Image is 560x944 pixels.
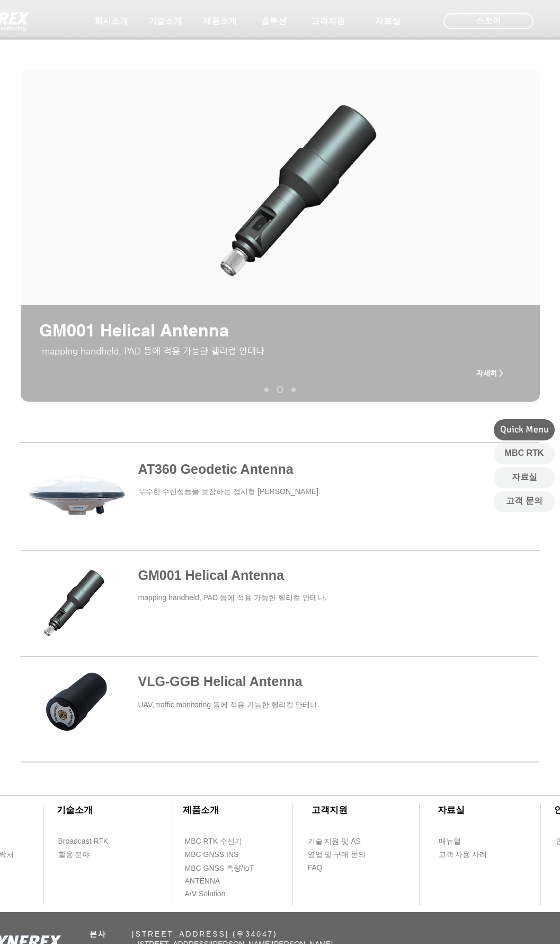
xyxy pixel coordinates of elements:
[494,491,555,512] a: 고객 문의
[21,69,540,405] div: 슬라이드쇼
[184,848,251,861] a: MBC GNSS INS
[184,874,245,888] a: ANTENNA
[39,320,229,340] span: GM001 Helical Antenna
[312,805,348,815] span: ​고객지원
[58,836,109,847] span: Broadcast RTK
[476,369,503,377] span: 자세히 >
[185,876,220,887] span: ANTENNA
[291,387,296,392] a: AT190 Helix Antenna
[94,16,128,27] span: 회사소개
[443,13,534,29] div: 스토어
[494,419,555,440] div: Quick Menu
[308,850,366,860] span: 영업 및 구매 문의
[185,889,226,899] span: A/V Solution
[361,11,414,32] a: 자료실
[277,386,283,393] a: AT200 Aviation Antenna
[308,863,323,873] span: FAQ
[183,805,219,815] span: ​제품소개
[512,471,537,483] span: 자료실
[42,345,264,356] span: mapping handheld, PAD 등에 적용 가능한 헬리컬 안테나
[364,610,560,944] iframe: Wix Chat
[206,93,385,286] img: 대지 2.png
[494,467,555,488] a: 자료실
[301,11,354,32] a: 고객지원
[261,386,300,393] nav: 슬라이드
[307,861,368,874] a: FAQ
[203,16,237,27] span: 제품소개
[90,930,278,938] span: ​ [STREET_ADDRESS] (우34047)
[308,836,361,847] span: 기술 지원 및 AS
[57,805,93,815] span: ​기술소개
[185,850,239,860] span: MBC GNSS INS
[311,16,345,27] span: 고객지원
[184,862,277,875] a: MBC GNSS 측량/IoT
[58,848,119,861] a: 활용 분야
[505,447,544,459] span: MBC RTK
[247,11,300,32] a: 솔루션
[500,423,549,436] span: Quick Menu
[139,11,192,32] a: 기술소개
[58,835,119,848] a: Broadcast RTK
[185,836,243,847] span: MBC RTK 수신기
[469,362,511,384] a: 자세히 >
[264,387,269,392] a: AT340 Geodetic Antenna
[307,835,387,848] a: 기술 지원 및 AS
[193,11,246,32] a: 제품소개
[90,930,108,938] span: 본사
[185,863,254,874] span: MBC GNSS 측량/IoT
[184,887,245,900] a: A/V Solution
[375,16,401,27] span: 자료실
[506,495,542,507] span: 고객 문의
[261,16,287,27] span: 솔루션
[148,16,182,27] span: 기술소개
[476,15,501,27] span: 스토어
[58,850,90,860] span: 활용 분야
[184,835,264,848] a: MBC RTK 수신기
[494,443,555,464] a: MBC RTK
[85,11,138,32] a: 회사소개
[307,848,368,861] a: 영업 및 구매 문의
